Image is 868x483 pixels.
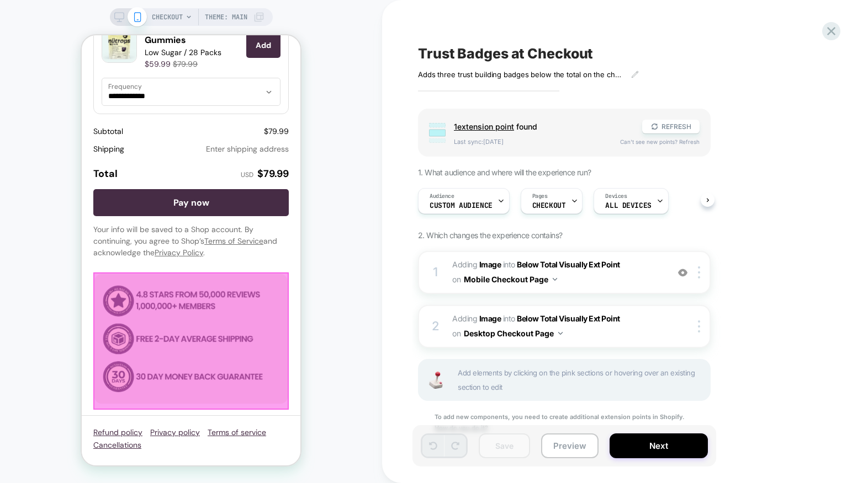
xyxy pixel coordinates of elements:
[12,405,60,415] button: Cancellations
[430,261,441,283] div: 1
[503,314,515,323] span: INTO
[558,332,563,335] img: down arrow
[123,201,182,211] a: Terms of Service
[503,260,515,269] span: INTO
[91,24,116,34] s: $79.99
[430,202,493,210] span: Custom Audience
[517,260,620,269] span: Below Total Visually Ext Point
[517,314,620,323] span: Below Total Visually Ext Point
[73,212,121,222] a: Privacy Policy
[425,372,447,389] img: Joystick
[464,271,557,287] button: Mobile Checkout Page
[454,138,609,146] span: Last sync: [DATE]
[418,168,591,177] span: 1. What audience and where will the experience run?
[205,8,247,26] span: Theme: MAIN
[12,91,41,101] span: Subtotal
[159,135,172,144] span: USD
[418,230,562,240] span: 2. Which changes the experience contains?
[620,138,700,145] span: Can't see new points? Refresh
[12,108,43,120] span: Shipping
[698,320,700,332] img: close
[418,412,711,434] div: To add new components, you need to create additional extension points in Shopify.
[430,192,454,200] span: Audience
[454,122,631,131] span: found
[68,392,118,402] button: Privacy policy
[176,131,207,146] strong: $79.99
[12,154,207,181] button: Pay now
[452,260,501,269] span: Adding
[124,109,207,119] span: Enter shipping address
[458,366,704,394] span: Add elements by clicking on the pink sections or hovering over an existing section to edit
[479,433,530,458] button: Save
[418,45,593,62] span: Trust Badges at Checkout
[553,278,557,281] img: down arrow
[430,315,441,337] div: 2
[452,326,461,340] span: on
[182,91,207,101] span: $79.99
[12,189,207,223] span: Your info will be saved to a Shop account. By continuing, you agree to Shop’s and acknowledge the .
[698,266,700,278] img: close
[63,12,140,22] span: Low Sugar / 28 Packs
[605,192,627,200] span: Devices
[605,202,651,210] span: ALL DEVICES
[541,433,599,458] button: Preview
[454,122,514,131] span: 1 extension point
[452,272,461,286] span: on
[12,132,36,145] strong: Total
[610,433,708,458] button: Next
[642,120,700,133] button: REFRESH
[479,314,501,323] b: Image
[152,8,183,26] span: CHECKOUT
[418,70,623,79] span: Adds three trust building badges below the total on the checkout page.Isolated to exclude /first-...
[126,392,184,402] button: Terms of service
[452,314,501,323] span: Adding
[464,325,563,341] button: Desktop Checkout Page
[63,24,89,34] span: $59.99
[532,192,548,200] span: Pages
[678,268,687,277] img: crossed eye
[12,392,61,402] button: Refund policy
[532,202,566,210] span: CHECKOUT
[435,424,488,432] u: How do you do it?
[479,260,501,269] b: Image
